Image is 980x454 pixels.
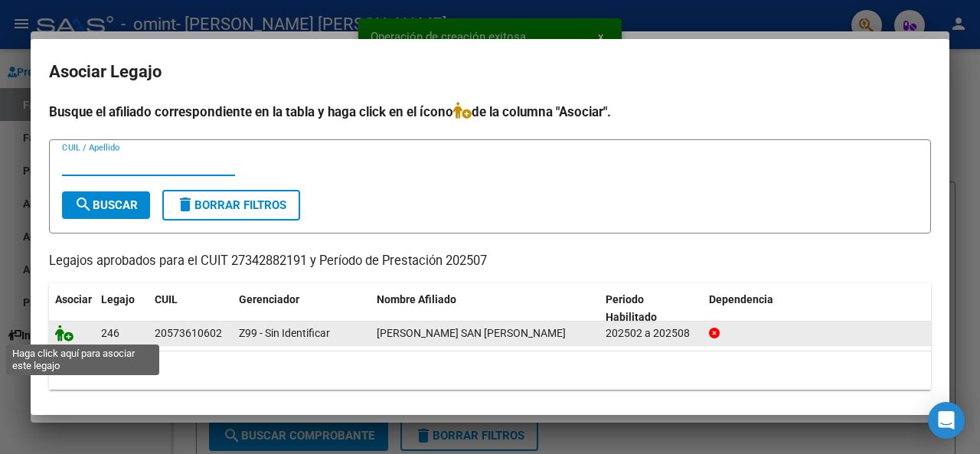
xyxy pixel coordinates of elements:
mat-icon: delete [176,195,194,214]
div: 1 registros [49,351,931,390]
span: Buscar [74,198,138,212]
datatable-header-cell: Nombre Afiliado [371,283,599,334]
datatable-header-cell: Legajo [95,283,149,334]
span: Nombre Afiliado [377,293,456,305]
datatable-header-cell: Dependencia [703,283,932,334]
span: Dependencia [709,293,773,305]
span: Asociar [55,293,92,305]
datatable-header-cell: Gerenciador [233,283,371,334]
mat-icon: search [74,195,93,214]
span: Periodo Habilitado [606,293,657,323]
datatable-header-cell: Periodo Habilitado [599,283,703,334]
datatable-header-cell: CUIL [149,283,233,334]
span: CUIL [155,293,178,305]
span: 246 [101,327,119,339]
h2: Asociar Legajo [49,57,931,87]
span: BERTANI SAN BLAS AGOSTINO [377,327,566,339]
button: Borrar Filtros [162,190,300,220]
h4: Busque el afiliado correspondiente en la tabla y haga click en el ícono de la columna "Asociar". [49,102,931,122]
button: Buscar [62,191,150,219]
span: Z99 - Sin Identificar [239,327,330,339]
p: Legajos aprobados para el CUIT 27342882191 y Período de Prestación 202507 [49,252,931,271]
div: 20573610602 [155,325,222,342]
span: Borrar Filtros [176,198,286,212]
span: Gerenciador [239,293,299,305]
span: Legajo [101,293,135,305]
datatable-header-cell: Asociar [49,283,95,334]
div: Open Intercom Messenger [928,402,965,439]
div: 202502 a 202508 [606,325,697,342]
